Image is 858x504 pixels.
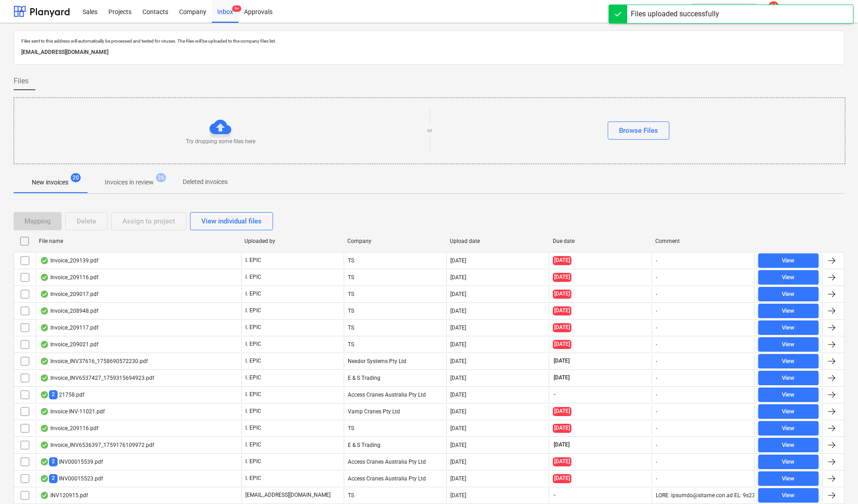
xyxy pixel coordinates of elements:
span: 2 [49,474,58,483]
div: - [656,442,657,448]
div: Browse Files [619,125,658,136]
span: [DATE] [553,374,570,382]
div: OCR finished [40,425,49,432]
p: Try dropping some files here [186,138,255,145]
div: E & S Trading [344,438,446,452]
button: View [758,253,819,268]
div: OCR finished [40,458,49,465]
div: [DATE] [450,375,466,381]
div: OCR finished [40,475,49,482]
div: View [782,457,795,467]
button: View [758,404,819,419]
div: Invoice_209116.pdf [40,425,98,432]
span: 9+ [232,5,241,12]
div: Upload date [450,238,546,244]
div: TS [344,421,446,436]
div: View [782,490,795,501]
p: I. EPIC [245,441,261,449]
div: Invoice_INV37616_1758690572230.pdf [40,358,148,365]
div: View [782,339,795,350]
div: OCR finished [40,274,49,281]
div: [DATE] [450,341,466,348]
div: Invoice_208948.pdf [40,307,98,315]
div: [DATE] [450,392,466,398]
p: I. EPIC [245,475,261,482]
div: [DATE] [450,425,466,431]
div: OCR finished [40,324,49,331]
div: View [782,407,795,417]
div: - [656,308,657,314]
p: I. EPIC [245,257,261,264]
button: View [758,371,819,385]
div: - [656,375,657,381]
div: [DATE] [450,291,466,297]
div: OCR finished [40,408,49,415]
button: View [758,455,819,469]
div: Invoice_209116.pdf [40,274,98,281]
div: Comment [655,238,751,244]
div: Invoice_209117.pdf [40,324,98,331]
div: OCR finished [40,257,49,264]
div: Company [347,238,443,244]
button: View [758,354,819,368]
p: I. EPIC [245,273,261,281]
span: [DATE] [553,457,571,466]
div: Access Cranes Australia Pty Ltd [344,388,446,402]
span: - [553,391,556,398]
span: [DATE] [553,306,571,315]
button: View [758,304,819,318]
div: - [656,392,657,398]
div: - [656,475,657,482]
p: I. EPIC [245,324,261,331]
div: OCR finished [40,358,49,365]
div: Invoice_209139.pdf [40,257,98,264]
p: or [427,127,432,135]
div: Invoice INV-11021.pdf [40,408,105,415]
div: View [782,474,795,484]
div: [DATE] [450,408,466,415]
p: Deleted invoices [183,177,228,187]
p: I. EPIC [245,340,261,348]
span: 20 [71,173,81,182]
div: View [782,272,795,283]
div: - [656,325,657,331]
div: Files uploaded successfully [631,9,719,19]
span: [DATE] [553,340,571,349]
span: [DATE] [553,474,571,483]
div: View [782,440,795,451]
div: View [782,289,795,300]
button: View [758,287,819,301]
div: Nexdor Systems Pty Ltd [344,354,446,368]
div: OCR finished [40,374,49,382]
span: [DATE] [553,273,571,281]
div: Due date [553,238,648,244]
div: View [782,390,795,400]
div: 21758.pdf [40,390,84,399]
div: INV00015539.pdf [40,457,103,466]
div: Invoice_INV6536397_1759176109972.pdf [40,441,154,449]
div: View individual files [201,215,262,227]
span: Files [14,76,29,87]
span: [DATE] [553,256,571,265]
div: View [782,423,795,434]
div: Invoice_209021.pdf [40,341,98,348]
span: [DATE] [553,357,570,365]
div: TS [344,337,446,352]
div: View [782,373,795,383]
span: 26 [156,173,166,182]
button: View [758,488,819,503]
div: TS [344,320,446,335]
p: I. EPIC [245,458,261,465]
button: View [758,438,819,452]
span: [DATE] [553,424,571,432]
span: [DATE] [553,407,571,416]
button: View [758,270,819,285]
div: [DATE] [450,274,466,281]
button: View [758,421,819,436]
div: File name [39,238,237,244]
button: View [758,337,819,352]
span: - [553,491,556,499]
iframe: Chat Widget [813,460,858,504]
div: - [656,274,657,281]
button: Browse Files [608,121,669,140]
